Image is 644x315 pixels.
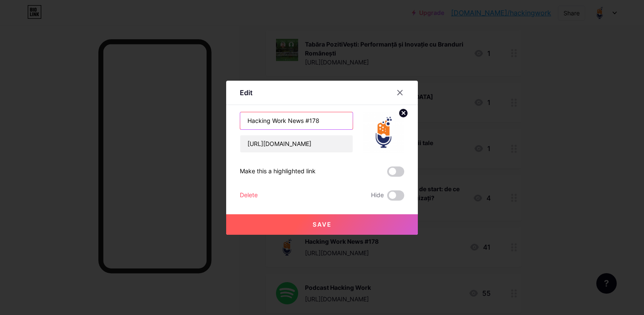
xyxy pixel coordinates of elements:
[240,87,253,98] div: Edit
[371,190,384,201] span: Hide
[240,190,258,201] div: Delete
[240,135,353,152] input: URL
[313,221,332,228] span: Save
[363,112,404,153] img: link_thumbnail
[226,214,418,235] button: Save
[240,166,316,177] div: Make this a highlighted link
[240,112,353,129] input: Title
